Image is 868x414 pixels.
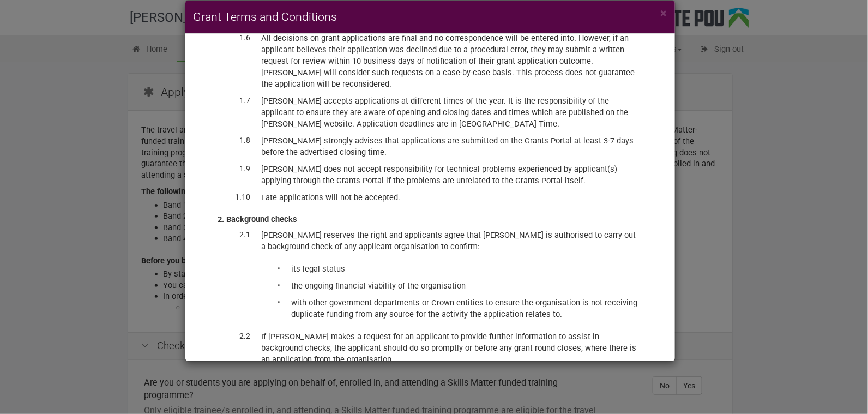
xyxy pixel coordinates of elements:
[218,135,251,146] dt: 1.8
[262,331,642,365] dd: If [PERSON_NAME] makes a request for an applicant to provide further information to assist in bac...
[218,192,251,203] dt: 1.10
[218,95,251,106] dt: 1.7
[218,214,642,224] div: 2. Background checks
[194,9,667,25] h4: Grant Terms and Conditions
[262,135,642,158] dd: [PERSON_NAME] strongly advises that applications are submitted on the Grants Portal at least 3-7 ...
[218,33,251,44] dt: 1.6
[218,297,281,308] dt: •
[262,230,642,253] dd: [PERSON_NAME] reserves the right and applicants agree that [PERSON_NAME] is authorised to carry o...
[218,164,251,175] dt: 1.9
[218,230,251,241] dt: 2.1
[262,164,642,187] dd: [PERSON_NAME] does not accept responsibility for technical problems experienced by applicant(s) a...
[661,8,667,19] button: Close
[262,33,642,90] dd: All decisions on grant applications are final and no correspondence will be entered into. However...
[292,263,642,275] dd: its legal status
[292,297,642,320] dd: with other government departments or Crown entities to ensure the organisation is not receiving d...
[262,95,642,130] dd: [PERSON_NAME] accepts applications at different times of the year. It is the responsibility of th...
[218,263,281,274] dt: •
[661,7,667,20] span: ×
[262,192,642,203] dd: Late applications will not be accepted.
[292,280,642,292] dd: the ongoing financial viability of the organisation
[218,331,251,342] dt: 2.2
[218,280,281,291] dt: •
